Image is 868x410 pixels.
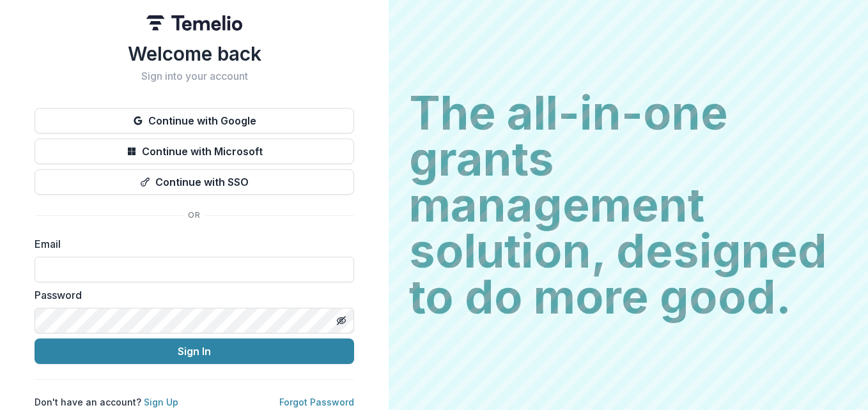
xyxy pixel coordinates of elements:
[331,310,352,331] button: Toggle password visibility
[35,108,354,133] button: Continue with Google
[146,15,242,31] img: Temelio
[35,169,354,195] button: Continue with SSO
[35,338,354,364] button: Sign In
[35,395,178,409] p: Don't have an account?
[35,42,354,65] h1: Welcome back
[144,397,178,407] a: Sign Up
[35,236,346,252] label: Email
[279,397,354,407] a: Forgot Password
[35,70,354,82] h2: Sign into your account
[35,287,346,303] label: Password
[35,139,354,164] button: Continue with Microsoft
